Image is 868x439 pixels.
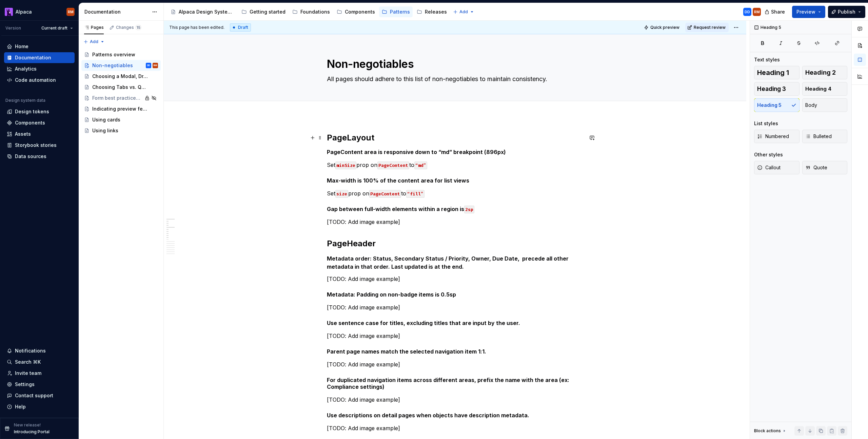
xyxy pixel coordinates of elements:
code: 2sp [464,206,474,213]
div: RM [154,62,157,69]
button: Add [451,7,476,17]
span: Body [805,102,817,109]
h5: Metadata: Padding on non-badge items is 0.5sp [327,291,583,298]
div: Components [15,119,45,126]
div: Block actions [754,426,787,436]
strong: Parent page names match the selected navigation item 1:1. [327,348,486,355]
a: Releases [414,6,450,17]
p: [TODO: Add image example] [327,275,583,283]
h2: PageHeader [327,238,583,249]
a: Getting started [239,6,288,17]
img: 003f14f4-5683-479b-9942-563e216bc167.png [5,8,13,16]
span: 15 [135,25,141,30]
a: Analytics [4,63,75,74]
button: Quote [802,161,848,174]
button: Preview [792,6,825,18]
p: New release! [14,422,41,428]
div: Version [5,25,21,31]
h2: PageLayout [327,132,583,143]
a: Using links [81,125,161,136]
div: Search ⌘K [15,359,41,365]
h5: Max-width is 100% of the content area for list views [327,177,583,184]
code: “fill” [406,190,425,198]
span: Heading 2 [805,69,836,76]
span: This page has been edited. [169,25,224,30]
span: Add [90,39,98,44]
p: [TODO: Add image example] [327,396,583,404]
p: [TODO: Add image example] [327,424,583,432]
button: Notifications [4,345,75,356]
a: Choosing Tabs vs. Quick views [81,82,161,93]
div: Design system data [5,98,45,103]
div: Documentation [84,8,149,15]
div: Documentation [15,54,51,61]
span: Quick preview [650,25,679,30]
button: Add [81,37,107,46]
h5: PageContent area is responsive down to “md” breakpoint (896px) [327,149,583,155]
button: Share [761,6,789,18]
a: Form best practices & layout [81,93,161,103]
p: [TODO: Add image example] [327,360,583,368]
div: Design tokens [15,108,49,115]
button: Current draft [38,23,76,33]
div: Indicating preview features [92,106,148,112]
div: Choosing Tabs vs. Quick views [92,84,148,91]
span: Current draft [41,25,67,31]
a: Using cards [81,114,161,125]
span: Heading 4 [805,85,831,92]
div: Using links [92,127,118,134]
span: Publish [838,8,855,15]
p: Introducing Portal [14,429,50,435]
a: Components [334,6,378,17]
button: Callout [754,161,800,174]
a: Design tokens [4,106,75,117]
h5: Gap between full-width elements within a region is [327,206,583,212]
div: Text styles [754,56,780,63]
div: Alpaca Design System 🦙 [179,8,235,15]
button: Bulleted [802,130,848,143]
a: Non-negotiablesDDRM [81,60,161,71]
div: Help [15,403,26,410]
div: Getting started [250,8,285,15]
div: Patterns [390,8,410,15]
span: Numbered [757,133,789,140]
div: Form best practices & layout [92,95,142,101]
div: Contact support [15,392,53,399]
a: Alpaca Design System 🦙 [168,6,237,17]
button: Request review [685,23,729,32]
code: PageContent [377,161,409,169]
span: Heading 3 [757,85,786,92]
div: Patterns overview [92,51,135,58]
button: Contact support [4,390,75,401]
h5: Use sentence case for titles, excluding titles that are input by the user. [327,320,583,326]
div: Alpaca [16,8,32,15]
button: Heading 3 [754,82,800,96]
a: Assets [4,129,75,139]
a: Choosing a Modal, Drawer, or Page [81,71,161,82]
div: Code automation [15,77,56,83]
p: [TODO: Add image example] [327,332,583,340]
div: Page tree [168,5,450,19]
div: Notifications [15,347,46,354]
button: Body [802,98,848,112]
p: Set prop on to [327,189,583,197]
div: Storybook stories [15,142,57,149]
div: Assets [15,131,31,137]
a: Code automation [4,75,75,85]
div: Pages [84,25,104,30]
div: Draft [230,23,251,32]
button: AlpacaRM [1,4,77,19]
a: Patterns overview [81,49,161,60]
p: Set prop on to [327,161,583,169]
button: Heading 2 [802,66,848,79]
div: List styles [754,120,778,127]
span: Bulleted [805,133,832,140]
code: PageContent [369,190,401,198]
a: Components [4,117,75,128]
p: [TODO: Add image example] [327,218,583,226]
div: Data sources [15,153,46,160]
button: Help [4,401,75,412]
div: Invite team [15,370,41,377]
a: Storybook stories [4,140,75,151]
div: Releases [425,8,447,15]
